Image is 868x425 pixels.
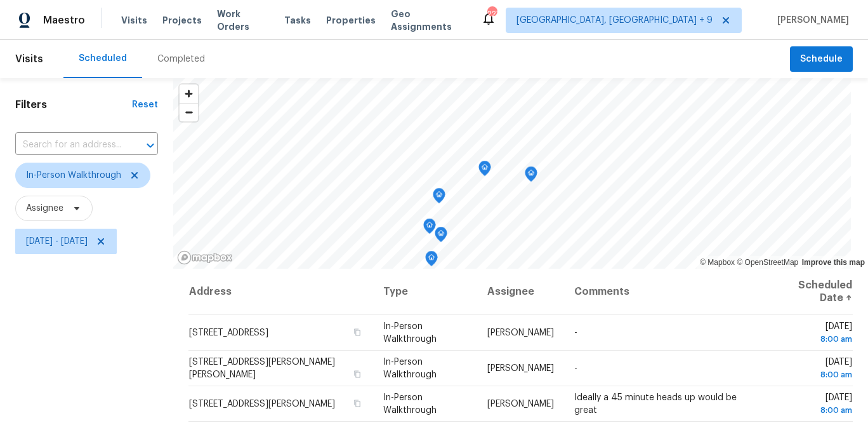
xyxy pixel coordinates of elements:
[737,258,798,267] a: OpenStreetMap
[189,358,335,379] span: [STREET_ADDRESS][PERSON_NAME][PERSON_NAME]
[326,14,376,27] span: Properties
[477,269,564,315] th: Assignee
[162,14,202,27] span: Projects
[43,14,85,27] span: Maestro
[141,137,159,154] button: Open
[802,258,865,267] a: Improve this map
[189,400,335,408] span: [STREET_ADDRESS][PERSON_NAME]
[383,393,437,415] span: In-Person Walkthrough
[15,98,132,111] h1: Filters
[373,269,477,315] th: Type
[487,364,554,373] span: [PERSON_NAME]
[26,202,63,215] span: Assignee
[516,14,713,27] span: [GEOGRAPHIC_DATA], [GEOGRAPHIC_DATA] + 9
[478,161,491,180] div: Map marker
[574,393,737,415] span: Ideally a 45 minute heads up would be great
[79,52,127,65] div: Scheduled
[352,327,363,338] button: Copy Address
[574,328,577,337] span: -
[26,169,121,182] span: In-Person Walkthrough
[173,78,851,269] canvas: Map
[180,103,198,121] button: Zoom out
[157,53,205,65] div: Completed
[180,84,198,103] button: Zoom in
[435,227,447,246] div: Map marker
[564,269,763,315] th: Comments
[15,135,122,155] input: Search for an address...
[487,8,496,20] div: 227
[773,322,852,346] span: [DATE]
[773,393,852,417] span: [DATE]
[391,8,466,33] span: Geo Assignments
[773,358,852,381] span: [DATE]
[188,269,373,315] th: Address
[189,328,268,337] span: [STREET_ADDRESS]
[15,45,43,73] span: Visits
[763,269,853,315] th: Scheduled Date ↑
[790,46,853,72] button: Schedule
[433,188,445,208] div: Map marker
[284,16,311,25] span: Tasks
[217,8,269,33] span: Work Orders
[425,251,438,271] div: Map marker
[772,14,849,27] span: [PERSON_NAME]
[800,51,843,67] span: Schedule
[26,235,88,248] span: [DATE] - [DATE]
[773,404,852,417] div: 8:00 am
[525,166,537,186] div: Map marker
[121,14,147,27] span: Visits
[487,400,554,408] span: [PERSON_NAME]
[773,333,852,346] div: 8:00 am
[383,358,437,379] span: In-Person Walkthrough
[700,258,735,267] a: Mapbox
[180,104,198,121] span: Zoom out
[574,364,577,373] span: -
[423,219,436,238] div: Map marker
[487,328,554,337] span: [PERSON_NAME]
[352,368,363,380] button: Copy Address
[177,250,233,265] a: Mapbox homepage
[773,368,852,381] div: 8:00 am
[383,322,437,344] span: In-Person Walkthrough
[352,398,363,409] button: Copy Address
[132,98,158,111] div: Reset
